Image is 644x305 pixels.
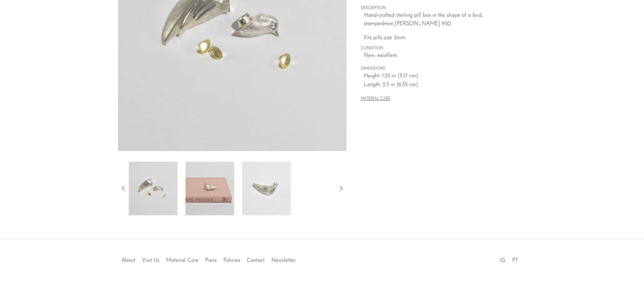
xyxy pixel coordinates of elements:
img: Sterling Bird Pill Box [185,162,234,215]
img: Sterling Bird Pill Box [129,162,177,215]
a: Policies [223,258,240,263]
ul: Social Medias [497,252,522,265]
em: mex [PERSON_NAME] 950. [384,21,452,26]
span: New; excellent. [364,52,512,60]
span: CONDITION [361,46,512,52]
a: Press [205,258,217,263]
span: Hand-crafted sterling pill box in the shape of a bird, stamped [364,13,483,27]
ul: Quick links [118,252,299,265]
a: Visit Us [142,258,159,263]
a: About [121,258,135,263]
span: Length: 2.5 in (6.35 cm) [364,81,512,89]
span: DIMENSIONS [361,66,512,72]
a: Contact [247,258,265,263]
a: IG [500,258,505,263]
a: Material Care [166,258,199,263]
em: Fits pills size 5mm. [364,35,406,41]
img: Sterling Bird Pill Box [242,162,291,215]
button: MATERIAL CARE [361,96,390,101]
span: Height: 1.25 in (3.17 cm) [364,72,512,81]
span: DESCRIPTION [361,5,512,11]
a: PT [512,258,518,263]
